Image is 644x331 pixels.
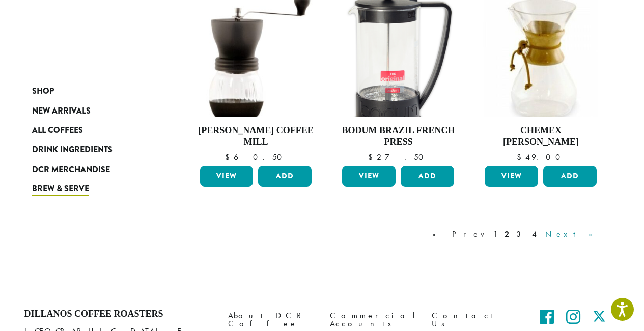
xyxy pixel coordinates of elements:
[200,165,254,187] a: View
[530,228,540,240] a: 4
[32,105,91,118] span: New Arrivals
[32,101,154,120] a: New Arrivals
[485,165,538,187] a: View
[32,163,110,176] span: DCR Merchandise
[225,152,287,162] bdi: 60.50
[32,85,54,98] span: Shop
[482,125,599,147] h4: Chemex [PERSON_NAME]
[502,228,511,240] a: 2
[32,183,89,196] span: Brew & Serve
[543,165,597,187] button: Add
[32,81,154,101] a: Shop
[32,179,154,199] a: Brew & Serve
[258,165,312,187] button: Add
[228,309,315,330] a: About DCR Coffee
[32,124,83,137] span: All Coffees
[32,144,113,156] span: Drink Ingredients
[32,121,154,140] a: All Coffees
[517,152,525,162] span: $
[514,228,527,240] a: 3
[330,309,416,330] a: Commercial Accounts
[225,152,234,162] span: $
[517,152,565,162] bdi: 49.00
[401,165,454,187] button: Add
[430,228,488,240] a: « Prev
[32,160,154,179] a: DCR Merchandise
[24,309,213,320] h4: Dillanos Coffee Roasters
[32,140,154,159] a: Drink Ingredients
[340,125,457,147] h4: Bodum Brazil French Press
[543,228,602,240] a: Next »
[432,309,518,330] a: Contact Us
[491,228,499,240] a: 1
[198,125,315,147] h4: [PERSON_NAME] Coffee Mill
[368,152,428,162] bdi: 27.50
[342,165,396,187] a: View
[368,152,377,162] span: $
